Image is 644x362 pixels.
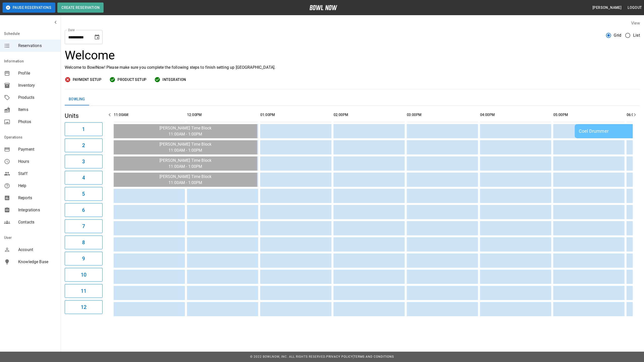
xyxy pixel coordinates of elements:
[354,355,394,358] a: Terms and Conditions
[82,222,85,230] h6: 7
[633,32,640,38] span: List
[82,125,85,133] h6: 1
[18,183,57,189] span: Help
[626,3,644,12] button: Logout
[18,247,57,253] span: Account
[250,355,326,358] span: © 2022 BowlNow, Inc. All Rights Reserved.
[18,119,57,125] span: Photos
[57,3,104,13] button: Create Reservation
[82,206,85,214] h6: 6
[18,146,57,152] span: Payment
[18,171,57,177] span: Staff
[82,174,85,182] h6: 4
[65,187,103,201] button: 5
[65,284,103,298] button: 11
[326,355,353,358] a: Privacy Policy
[82,190,85,198] h6: 5
[65,252,103,265] button: 9
[18,159,57,165] span: Hours
[73,77,101,83] span: Payment Setup
[18,219,57,225] span: Contacts
[18,70,57,76] span: Profile
[18,43,57,49] span: Reservations
[65,139,103,152] button: 2
[18,195,57,201] span: Reports
[81,303,86,311] h6: 12
[65,203,103,217] button: 6
[260,108,331,122] th: 01:00PM
[65,93,640,105] div: inventory tabs
[65,236,103,249] button: 8
[309,5,337,10] img: logo
[18,82,57,88] span: Inventory
[81,271,86,279] h6: 10
[18,259,57,265] span: Knowledge Base
[162,77,186,83] span: Integration
[407,108,478,122] th: 03:00PM
[187,108,258,122] th: 12:00PM
[65,93,89,105] button: Bowling
[65,122,103,136] button: 1
[114,108,185,122] th: 11:00AM
[82,255,85,263] h6: 9
[333,108,405,122] th: 02:00PM
[590,3,624,12] button: [PERSON_NAME]
[82,157,85,166] h6: 3
[82,238,85,246] h6: 8
[65,300,103,314] button: 12
[18,107,57,113] span: Items
[3,3,55,13] button: Pause Reservations
[65,48,640,62] h3: Welcome
[65,268,103,282] button: 10
[117,77,146,83] span: Product Setup
[631,21,640,26] label: View
[82,141,85,149] h6: 2
[65,64,640,71] p: Welcome to BowlNow! Please make sure you complete the following steps to finish setting up [GEOGR...
[65,219,103,233] button: 7
[18,207,57,213] span: Integrations
[65,155,103,168] button: 3
[614,32,622,38] span: Grid
[65,112,103,120] h5: Units
[81,287,86,295] h6: 11
[18,95,57,101] span: Products
[65,171,103,185] button: 4
[92,32,102,42] button: Choose date, selected date is Oct 10, 2025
